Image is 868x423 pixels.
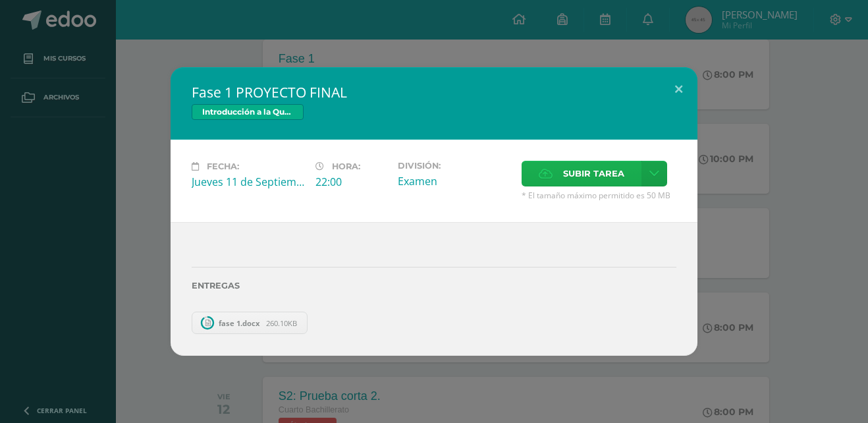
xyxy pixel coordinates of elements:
[660,67,697,112] button: Close (Esc)
[266,318,297,328] span: 260.10KB
[332,161,360,171] span: Hora:
[192,281,676,291] label: Entregas
[315,175,387,189] div: 22:00
[563,161,624,186] span: Subir tarea
[192,312,308,334] a: fase 1.docx
[398,161,511,171] label: División:
[192,175,305,189] div: Jueves 11 de Septiembre
[398,174,511,188] div: Examen
[192,83,676,101] h2: Fase 1 PROYECTO FINAL
[207,161,239,171] span: Fecha:
[212,318,266,328] span: fase 1.docx
[192,104,304,120] span: Introducción a la Química
[522,190,676,201] span: * El tamaño máximo permitido es 50 MB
